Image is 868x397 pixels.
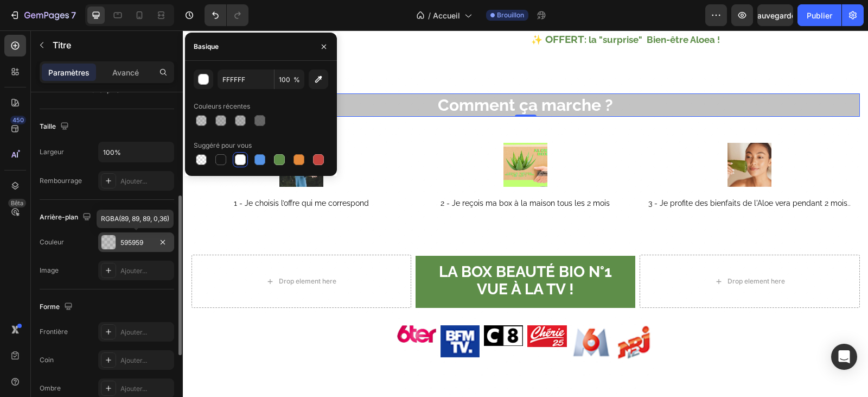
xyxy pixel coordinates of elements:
[4,4,81,26] button: 7
[40,384,61,392] font: Ombre
[53,39,170,52] p: Titre
[11,199,23,207] font: Bêta
[40,266,59,274] font: Image
[205,4,248,26] div: Annuler/Rétablir
[293,75,300,84] font: %
[71,10,76,21] font: 7
[120,238,143,247] font: 595959
[120,267,147,275] font: Ajouter...
[545,112,589,156] img: gempages_580623151424078344-5d7c36a2-4b36-4e5d-8c65-65c7e83a1f6f.png
[258,168,427,177] span: 2 - Je reçois ma box à la maison tous les 2 mois
[321,112,365,156] img: gempages_580623151424078344-52b1b6c4-ea28-4f39-881b-3bcc1965761a.png
[757,4,793,26] button: Sauvegarder
[428,11,431,20] font: /
[301,295,340,316] img: gempages_580623151424078344-910287ef-ba0b-44e2-8c97-0d3b5457958b.png
[112,68,139,77] font: Avancé
[40,238,64,246] font: Couleur
[48,68,90,77] font: Paramètres
[433,11,460,20] font: Accueil
[831,344,857,370] div: Ouvrir Intercom Messenger
[40,356,54,364] font: Coin
[545,247,602,255] div: Drop element here
[752,11,799,20] font: Sauvegarder
[53,40,71,51] font: Titre
[807,11,832,20] font: Publier
[194,42,219,51] font: Basique
[183,30,868,397] iframe: Zone de conception
[256,232,429,268] strong: LA BOX BEAUTÉ BIO N°1 VUE À LA TV !
[344,295,384,317] img: gempages_580623151424078344-6e87043b-cd4b-40d3-9ffe-202fbe95f3b3.png
[40,148,64,156] font: Largeur
[40,122,56,130] font: Taille
[465,168,668,177] span: 3 - Je profite des bienfaits de l'Aloe vera pendant 2 mois..
[432,295,471,329] img: gempages_580623151424078344-42f297b0-2300-4ff7-845e-bbd27e984161.png
[40,177,82,185] font: Rembourrage
[120,356,147,364] font: Ajouter...
[12,116,24,124] font: 450
[99,142,174,162] input: Auto
[497,11,524,19] font: Brouillon
[120,385,147,393] font: Ajouter...
[214,295,253,312] img: gempages_580623151424078344-bdc1f4ac-9993-4ae8-9f72-f920c4b8b7b0.png
[797,4,841,26] button: Publier
[40,213,78,221] font: Arrière-plan
[218,70,274,89] input: Par exemple : FFFFFF
[40,327,68,336] font: Frontière
[120,328,147,336] font: Ajouter...
[120,177,147,185] font: Ajouter...
[258,295,297,326] img: gempages_580623151424078344-40107bc2-0927-4df1-9c17-f59b367cb2ba.png
[96,247,154,255] div: Drop element here
[194,141,252,149] font: Suggéré pour vous
[194,102,250,110] font: Couleurs récentes
[388,295,427,328] img: gempages_580623151424078344-0cdb5c70-74b6-4c53-925d-6f9061cbf77a.png
[40,303,60,311] font: Forme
